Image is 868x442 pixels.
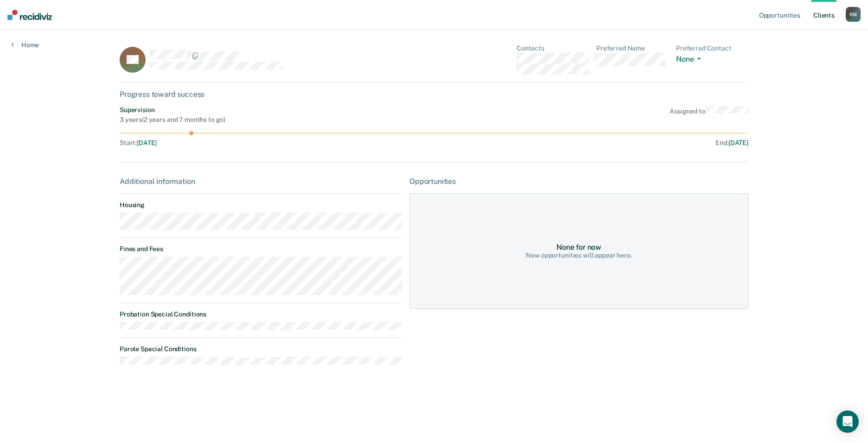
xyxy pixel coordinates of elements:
dt: Housing [120,201,402,209]
div: Supervision [120,106,225,114]
span: [DATE] [137,139,157,146]
dt: Contacts [517,44,589,52]
div: R M [846,7,861,22]
div: Opportunities [409,177,748,186]
div: Progress toward success [120,90,748,99]
div: New opportunities will appear here. [526,252,632,259]
div: Assigned to [670,106,748,124]
span: [DATE] [728,139,748,146]
dt: Preferred Name [596,44,669,52]
div: Additional information [120,177,402,186]
div: None for now [556,243,601,252]
div: End : [438,139,748,147]
dt: Parole Special Conditions [120,345,402,353]
dt: Probation Special Conditions [120,310,402,318]
button: RM [846,7,861,22]
div: Open Intercom Messenger [836,410,859,433]
a: Home [11,41,39,49]
dt: Fines and Fees [120,245,402,253]
img: Recidiviz [7,10,52,20]
div: Start : [120,139,434,147]
button: None [676,55,705,65]
dt: Preferred Contact [676,44,748,52]
div: 3 years ( 2 years and 7 months to go ) [120,116,225,124]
